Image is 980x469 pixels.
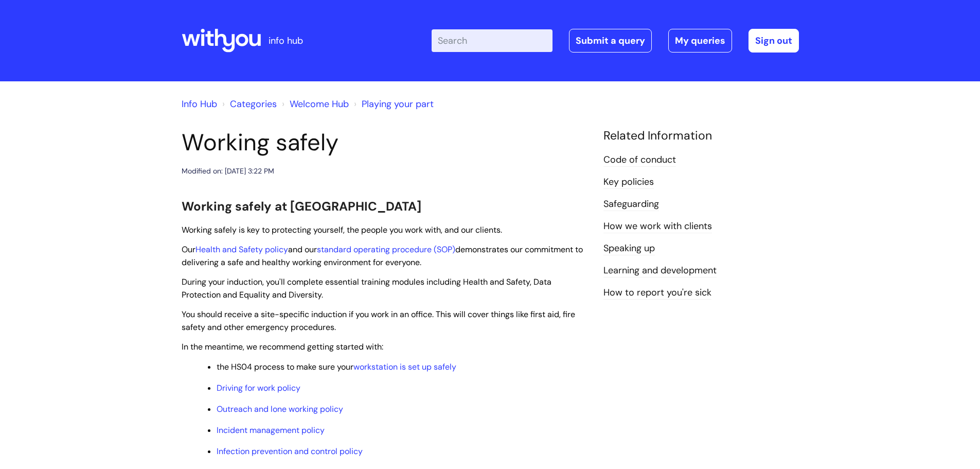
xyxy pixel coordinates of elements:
[603,242,655,255] a: Speaking up
[668,29,732,53] a: My queries
[182,224,502,235] span: Working safely is key to protecting yourself, the people you work with, and our clients.
[603,264,717,277] a: Learning and development
[362,98,434,110] a: Playing your part
[182,341,383,352] span: In the meantime, we recommend getting started with:
[217,383,300,393] a: Driving for work policy
[230,98,277,110] a: Categories
[353,361,456,372] a: workstation is set up safely
[217,425,325,436] a: Incident management policy
[182,309,575,333] span: You should receive a site-specific induction if you work in an office. This will cover things lik...
[603,198,659,211] a: Safeguarding
[217,446,363,457] a: Infection prevention and control policy
[603,153,676,167] a: Code of conduct
[182,98,217,110] a: Info Hub
[749,29,799,53] a: Sign out
[182,244,583,268] span: Our and our demonstrates our commitment to delivering a safe and healthy working environment for ...
[182,198,421,214] span: Working safely at [GEOGRAPHIC_DATA]
[603,220,712,233] a: How we work with clients
[182,129,588,157] h1: Working safely
[603,176,654,189] a: Key policies
[317,244,455,255] a: standard operating procedure (SOP)
[220,96,277,112] li: Solution home
[269,32,303,49] p: info hub
[603,286,711,300] a: How to report you're sick
[569,29,652,53] a: Submit a query
[603,129,799,143] h4: Related Information
[195,244,288,255] a: Health and Safety policy
[217,361,456,372] span: the HS04 process to make sure your
[351,96,434,112] li: Playing your part
[182,276,551,300] span: During your induction, you'll complete essential training modules including Health and Safety, Da...
[217,404,343,414] a: Outreach and lone working policy
[182,165,274,178] div: Modified on: [DATE] 3:22 PM
[432,29,553,52] input: Search
[290,98,349,110] a: Welcome Hub
[432,29,799,53] div: | -
[279,96,349,112] li: Welcome Hub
